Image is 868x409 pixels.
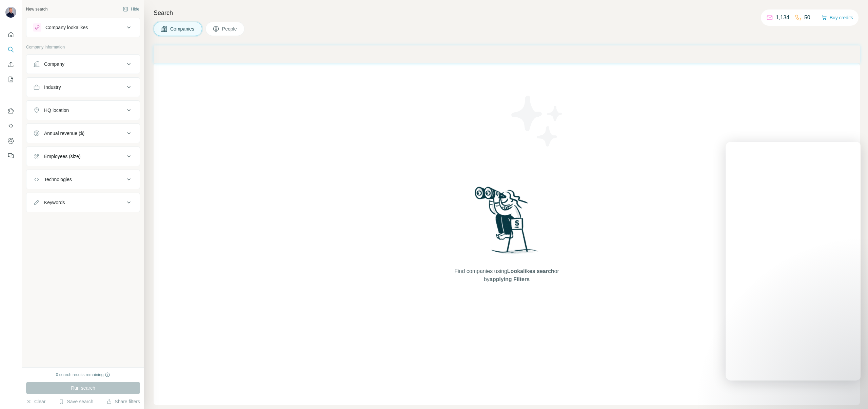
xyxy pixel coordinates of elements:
[44,153,80,160] div: Employees (size)
[776,14,789,22] p: 1,134
[45,24,88,31] div: Company lookalikes
[5,43,16,56] button: Search
[26,79,140,95] button: Industry
[26,44,140,50] p: Company information
[44,199,65,206] div: Keywords
[5,58,16,71] button: Enrich CSV
[222,25,238,32] span: People
[59,398,93,405] button: Save search
[44,130,84,137] div: Annual revenue ($)
[26,19,140,36] button: Company lookalikes
[26,398,45,405] button: Clear
[5,120,16,132] button: Use Surfe API
[154,8,860,18] h4: Search
[5,73,16,85] button: My lists
[452,267,561,284] span: Find companies using or by
[44,84,61,91] div: Industry
[507,91,568,152] img: Surfe Illustration - Stars
[26,194,140,211] button: Keywords
[26,148,140,164] button: Employees (size)
[44,61,64,67] div: Company
[490,276,530,282] span: applying Filters
[170,25,195,32] span: Companies
[5,7,16,18] img: Avatar
[26,56,140,72] button: Company
[822,13,853,22] button: Buy credits
[26,171,140,188] button: Technologies
[118,4,144,14] button: Hide
[106,398,140,405] button: Share filters
[472,185,542,260] img: Surfe Illustration - Woman searching with binoculars
[44,176,72,183] div: Technologies
[5,105,16,117] button: Use Surfe on LinkedIn
[44,107,69,114] div: HQ location
[26,6,47,12] div: New search
[5,150,16,162] button: Feedback
[5,28,16,41] button: Quick start
[26,125,140,141] button: Annual revenue ($)
[804,14,810,22] p: 50
[154,45,860,63] iframe: Banner
[26,102,140,118] button: HQ location
[56,372,111,378] div: 0 search results remaining
[507,268,554,274] span: Lookalikes search
[726,142,861,381] iframe: Intercom live chat
[5,135,16,147] button: Dashboard
[845,386,861,402] iframe: Intercom live chat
